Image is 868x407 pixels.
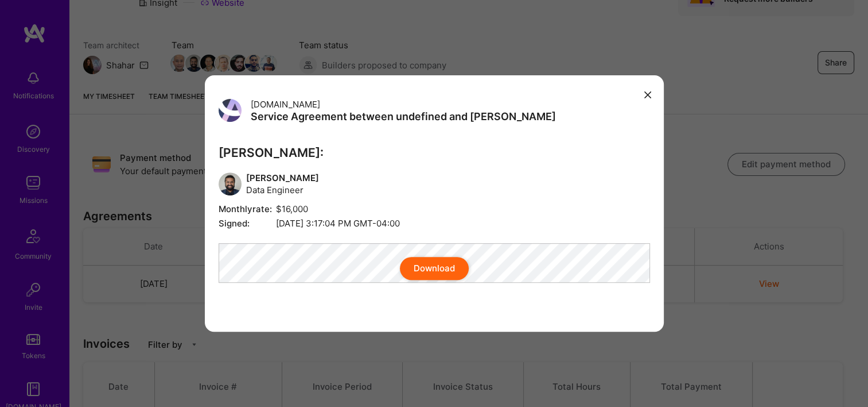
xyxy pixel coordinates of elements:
[644,91,651,98] i: icon Close
[219,203,276,215] span: Monthly rate:
[219,217,650,229] span: [DATE] 3:17:04 PM GMT-04:00
[219,99,242,122] img: User Avatar
[246,184,319,196] span: Data Engineer
[251,110,556,123] h3: Service Agreement between undefined and [PERSON_NAME]
[246,172,319,184] span: [PERSON_NAME]
[251,99,320,110] span: [DOMAIN_NAME]
[219,172,242,195] img: User Avatar
[219,145,650,160] h3: [PERSON_NAME]:
[400,257,469,280] button: Download
[205,75,664,332] div: modal
[219,217,276,229] span: Signed:
[219,203,650,215] span: $16,000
